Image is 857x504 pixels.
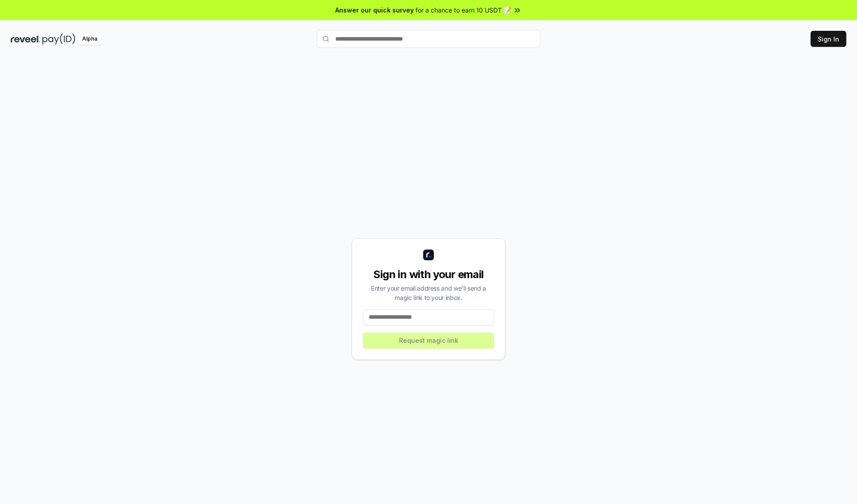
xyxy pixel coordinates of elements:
span: for a chance to earn 10 USDT 📝 [416,5,511,15]
div: Enter your email address and we’ll send a magic link to your inbox. [363,283,494,302]
img: logo_small [423,250,434,260]
div: Sign in with your email [363,267,494,282]
img: pay_id [42,33,75,45]
button: Sign In [811,31,846,47]
img: reveel_dark [11,33,41,45]
span: Answer our quick survey [335,5,414,15]
div: Alpha [77,33,102,45]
